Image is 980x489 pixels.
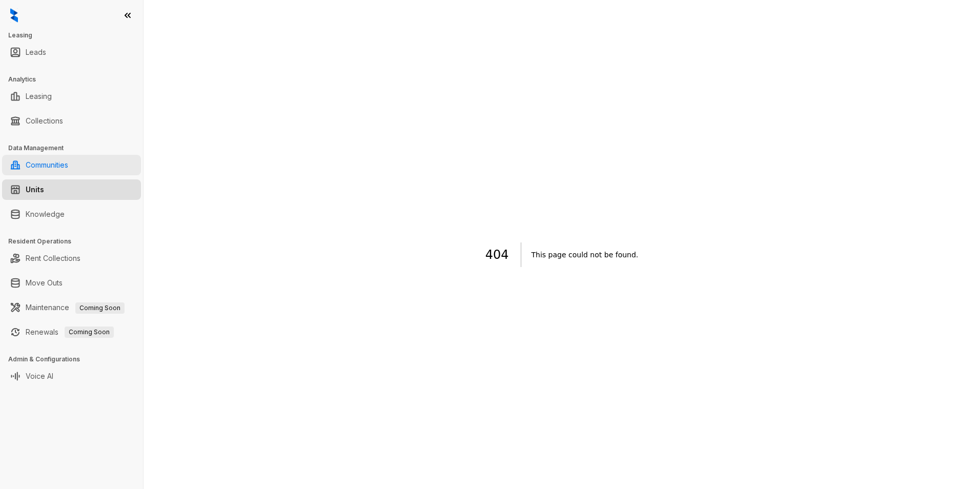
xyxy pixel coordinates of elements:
[2,204,141,225] li: Knowledge
[2,248,141,269] li: Rent Collections
[26,322,114,342] a: RenewalsComing Soon
[8,355,143,364] h3: Admin & Configurations
[26,179,44,200] a: Units
[2,111,141,131] li: Collections
[8,237,143,246] h3: Resident Operations
[2,42,141,63] li: Leads
[2,366,141,386] li: Voice AI
[2,273,141,293] li: Move Outs
[26,155,68,175] a: Communities
[8,75,143,84] h3: Analytics
[8,144,143,153] h3: Data Management
[26,204,65,225] a: Knowledge
[2,179,141,200] li: Units
[26,273,63,293] a: Move Outs
[26,111,63,131] a: Collections
[2,297,141,318] li: Maintenance
[2,155,141,175] li: Communities
[2,86,141,107] li: Leasing
[75,302,125,314] span: Coming Soon
[2,322,141,342] li: Renewals
[26,86,52,107] a: Leasing
[26,42,46,63] a: Leads
[65,327,114,338] span: Coming Soon
[485,242,521,267] h1: 404
[26,248,80,269] a: Rent Collections
[532,248,639,262] h2: This page could not be found .
[10,8,18,23] img: logo
[8,31,143,40] h3: Leasing
[26,366,53,386] a: Voice AI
